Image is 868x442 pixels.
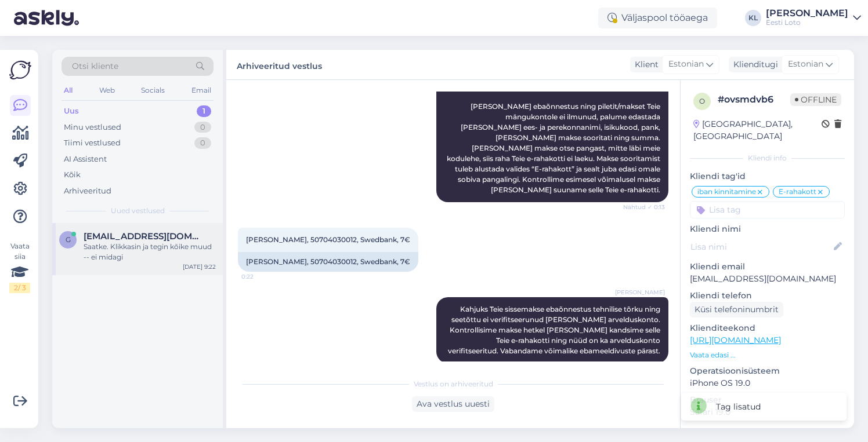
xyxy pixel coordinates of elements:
span: Tere! [PERSON_NAME] ebaõnnestus ning piletit/makset Teie mängukontole ei ilmunud, palume edastada... [447,81,662,194]
div: Klient [630,59,659,71]
a: [PERSON_NAME]Eesti Loto [766,9,861,27]
div: Web [97,83,117,98]
div: Socials [139,83,167,98]
div: [GEOGRAPHIC_DATA], [GEOGRAPHIC_DATA] [693,118,822,143]
div: Klienditugi [729,59,778,71]
input: Lisa nimi [690,240,831,253]
div: Vaata siia [9,241,30,293]
p: Kliendi tag'id [690,170,845,182]
span: Uued vestlused [111,206,165,216]
div: Kõik [64,169,81,181]
div: Tag lisatud [716,401,761,413]
span: Nähtud ✓ 0:13 [621,203,665,211]
span: [PERSON_NAME] [615,288,665,297]
label: Arhiveeritud vestlus [237,57,322,72]
p: [EMAIL_ADDRESS][DOMAIN_NAME] [690,273,845,285]
div: Minu vestlused [64,122,121,133]
div: 1 [197,105,211,117]
div: [PERSON_NAME], 50704030012, Swedbank, 7€ [238,252,418,272]
p: Kliendi email [690,261,845,273]
span: 0:22 [241,272,285,281]
span: Otsi kliente [72,60,118,72]
div: Tiimi vestlused [64,137,121,149]
div: Ava vestlus uuesti [412,396,494,412]
div: 2 / 3 [9,283,30,293]
span: Offline [790,93,841,106]
p: Operatsioonisüsteem [690,365,845,377]
span: iban kinnitamine [697,188,756,195]
span: Estonian [668,58,704,71]
input: Lisa tag [690,201,845,218]
span: Kahjuks Teie sissemakse ebaõnnestus tehnilise tõrku ning seetõttu ei verifitseerunud [PERSON_NAME... [448,305,662,355]
div: Küsi telefoninumbrit [690,302,783,317]
div: KL [745,10,761,26]
div: All [62,83,75,98]
p: Kliendi telefon [690,290,845,302]
p: iPhone OS 19.0 [690,377,845,389]
div: [PERSON_NAME] [766,9,848,18]
p: Vaata edasi ... [690,350,845,360]
p: Kliendi nimi [690,223,845,235]
div: Email [189,83,214,98]
div: Kliendi info [690,153,845,163]
span: g [66,235,71,244]
a: [URL][DOMAIN_NAME] [690,335,781,345]
div: [DATE] 9:22 [183,262,216,271]
div: AI Assistent [64,154,107,165]
div: # ovsmdvb6 [718,93,790,107]
img: Askly Logo [9,59,31,81]
span: Estonian [788,58,823,71]
p: Klienditeekond [690,322,845,334]
span: o [699,97,705,105]
div: Uus [64,105,79,117]
span: E-rahakott [779,188,816,195]
div: Arhiveeritud [64,185,111,197]
div: 0 [194,122,211,133]
span: [PERSON_NAME], 50704030012, Swedbank, 7€ [246,235,410,244]
div: 0 [194,137,211,149]
div: Saatke. Klikkasin ja tegin kõike muud -- ei midagi [84,242,216,262]
div: Eesti Loto [766,18,848,27]
span: Vestlus on arhiveeritud [414,379,493,389]
span: g.kirsimaa@gmail.com [84,231,204,242]
div: Väljaspool tööaega [598,8,717,28]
